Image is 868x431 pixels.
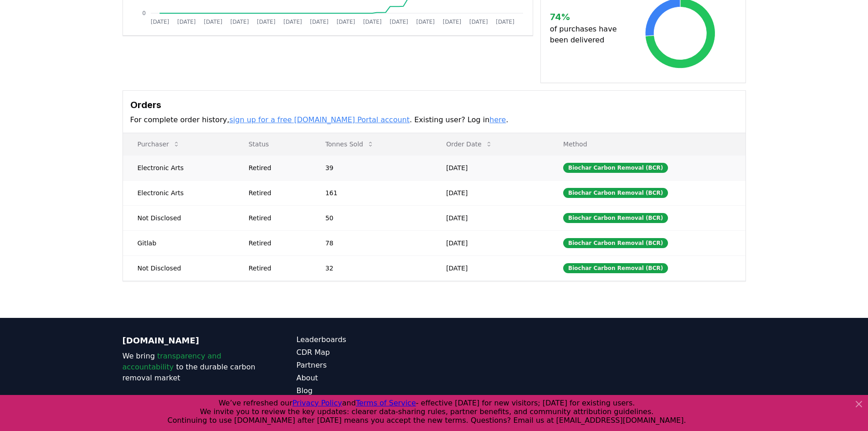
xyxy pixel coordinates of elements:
tspan: 0 [142,10,146,16]
tspan: [DATE] [442,19,461,25]
div: Biochar Carbon Removal (BCR) [563,163,668,173]
td: [DATE] [431,230,549,255]
a: here [489,115,506,124]
tspan: [DATE] [310,19,329,25]
td: 78 [311,230,431,255]
button: Tonnes Sold [318,135,381,153]
td: Not Disclosed [123,205,234,230]
button: Order Date [439,135,500,153]
td: Electronic Arts [123,155,234,180]
tspan: [DATE] [150,19,169,25]
p: For complete order history, . Existing user? Log in . [130,114,738,125]
div: Biochar Carbon Removal (BCR) [563,238,668,248]
div: Retired [248,239,303,248]
tspan: [DATE] [177,19,195,25]
td: 161 [311,180,431,205]
tspan: [DATE] [336,19,355,25]
a: Blog [297,385,434,396]
div: Retired [248,163,303,172]
p: Method [556,140,738,149]
div: Biochar Carbon Removal (BCR) [563,213,668,223]
a: Leaderboards [297,334,434,345]
td: 32 [311,255,431,280]
td: Gitlab [123,230,234,255]
h3: 74 % [550,10,624,24]
div: Retired [248,188,303,197]
td: Not Disclosed [123,255,234,280]
h3: Orders [130,98,738,112]
p: We bring to the durable carbon removal market [123,351,260,384]
td: [DATE] [431,155,549,180]
td: 39 [311,155,431,180]
td: [DATE] [431,255,549,280]
td: [DATE] [431,205,549,230]
tspan: [DATE] [204,19,222,25]
a: About [297,373,434,384]
td: [DATE] [431,180,549,205]
div: Retired [248,213,303,223]
a: CDR Map [297,347,434,358]
tspan: [DATE] [416,19,435,25]
p: Status [241,140,303,149]
div: Retired [248,264,303,273]
tspan: [DATE] [257,19,275,25]
tspan: [DATE] [390,19,408,25]
tspan: [DATE] [363,19,381,25]
a: sign up for a free [DOMAIN_NAME] Portal account [229,115,410,124]
button: Purchaser [130,135,187,153]
div: Biochar Carbon Removal (BCR) [563,188,668,198]
td: 50 [311,205,431,230]
tspan: [DATE] [283,19,302,25]
td: Electronic Arts [123,180,234,205]
tspan: [DATE] [230,19,249,25]
p: [DOMAIN_NAME] [123,334,260,347]
tspan: [DATE] [496,19,514,25]
tspan: [DATE] [469,19,488,25]
span: transparency and accountability [123,352,221,371]
p: of purchases have been delivered [550,24,624,46]
div: Biochar Carbon Removal (BCR) [563,263,668,273]
a: Partners [297,360,434,371]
